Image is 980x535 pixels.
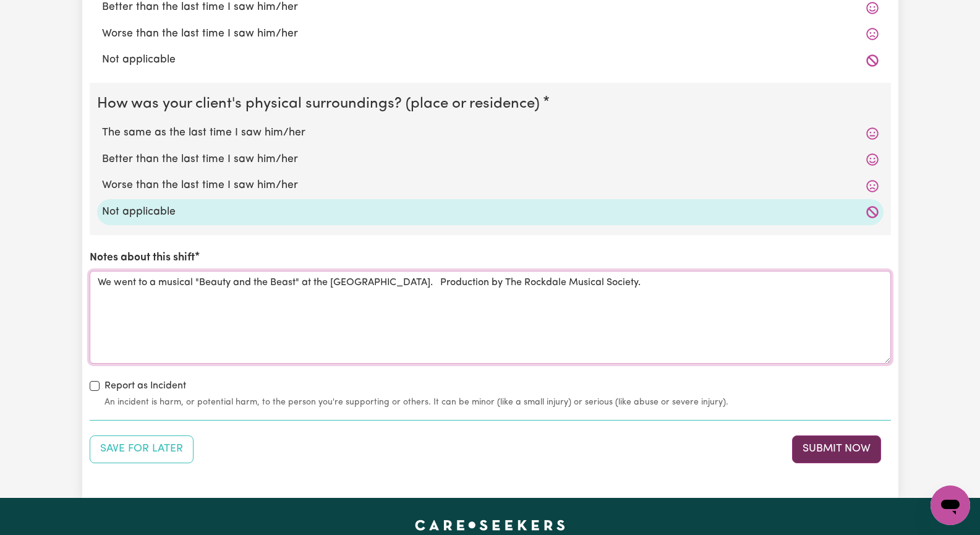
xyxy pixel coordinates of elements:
label: Report as Incident [104,379,186,393]
label: Better than the last time I saw him/her [102,152,879,168]
label: Worse than the last time I saw him/her [102,26,879,42]
textarea: We went to a musical "Beauty and the Beast" at the [GEOGRAPHIC_DATA]. Production by The Rockdale ... [90,271,891,364]
label: Notes about this shift [90,250,195,266]
label: The same as the last time I saw him/her [102,125,879,141]
small: An incident is harm, or potential harm, to the person you're supporting or others. It can be mino... [104,396,891,409]
button: Save your job report [90,435,194,463]
iframe: Button to launch messaging window [931,486,970,525]
legend: How was your client's physical surroundings? (place or residence) [97,93,545,115]
a: Careseekers home page [415,520,565,530]
label: Worse than the last time I saw him/her [102,178,879,194]
label: Not applicable [102,52,879,68]
button: Submit your job report [792,435,881,463]
label: Not applicable [102,204,879,220]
